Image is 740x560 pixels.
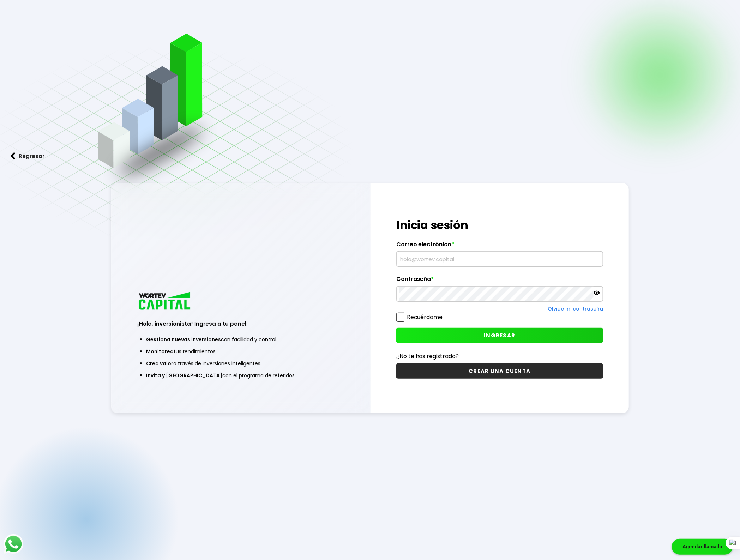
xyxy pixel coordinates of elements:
[399,252,600,266] input: hola@wortev.capital
[396,352,603,361] p: ¿No te has registrado?
[146,345,335,357] li: tus rendimientos.
[146,336,221,343] span: Gestiona nuevas inversiones
[146,348,174,355] span: Monitorea
[548,305,603,312] a: Olvidé mi contraseña
[672,539,733,555] div: Agendar llamada
[146,357,335,369] li: a través de inversiones inteligentes.
[396,276,603,286] label: Contraseña
[396,328,603,343] button: INGRESAR
[396,352,603,379] a: ¿No te has registrado?CREAR UNA CUENTA
[146,369,335,381] li: con el programa de referidos.
[146,333,335,345] li: con facilidad y control.
[396,363,603,379] button: CREAR UNA CUENTA
[146,360,173,367] span: Crea valor
[396,241,603,252] label: Correo electrónico
[484,332,515,339] span: INGRESAR
[137,320,344,328] h3: ¡Hola, inversionista! Ingresa a tu panel:
[137,291,193,312] img: logo_wortev_capital
[407,313,443,321] label: Recuérdame
[146,372,222,379] span: Invita y [GEOGRAPHIC_DATA]
[396,217,603,234] h1: Inicia sesión
[11,152,16,160] img: flecha izquierda
[4,534,23,554] img: logos_whatsapp-icon.242b2217.svg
